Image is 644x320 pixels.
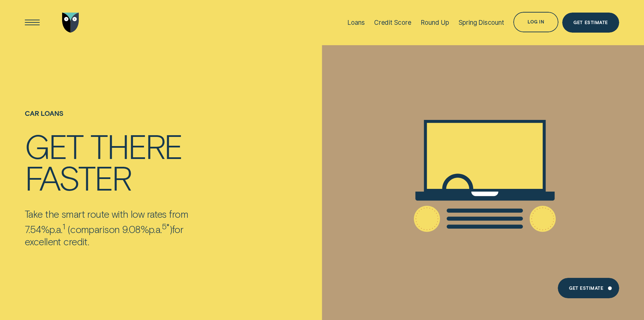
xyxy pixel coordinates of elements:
span: ) [169,223,172,235]
h1: Car loans [25,109,220,130]
a: Get Estimate [562,13,619,33]
span: Per Annum [49,223,62,235]
span: Per Annum [149,223,162,235]
h4: Get there faster [25,130,220,193]
button: Open Menu [22,13,42,33]
div: Spring Discount [459,19,504,26]
div: Get [25,130,83,162]
span: p.a. [49,223,62,235]
sup: 1 [62,221,65,231]
div: Loans [347,19,365,26]
div: Round Up [421,19,449,26]
span: ( [68,223,70,235]
div: there [90,130,182,162]
button: Log in [513,12,558,32]
img: Wisr [62,13,79,33]
p: Take the smart route with low rates from 7.54% comparison 9.08% for excellent credit. [25,208,220,247]
a: Get Estimate [558,278,619,298]
div: Credit Score [374,19,411,26]
div: faster [25,162,131,193]
span: p.a. [149,223,162,235]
